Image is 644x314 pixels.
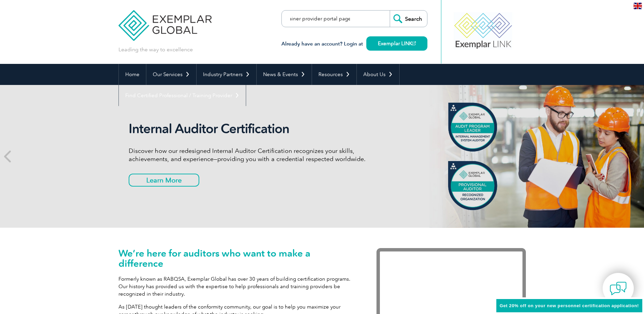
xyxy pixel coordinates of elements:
[118,46,193,53] p: Leading the way to excellence
[390,11,427,27] input: Search
[500,303,639,308] span: Get 20% off on your new personnel certification application!
[129,147,383,163] p: Discover how our redesigned Internal Auditor Certification recognizes your skills, achievements, ...
[118,248,356,268] h1: We’re here for auditors who want to make a difference
[129,174,199,187] a: Learn More
[357,64,399,85] a: About Us
[118,275,356,298] p: Formerly known as RABQSA, Exemplar Global has over 30 years of building certification programs. O...
[257,64,312,85] a: News & Events
[119,85,246,106] a: Find Certified Professional / Training Provider
[197,64,256,85] a: Industry Partners
[119,64,146,85] a: Home
[146,64,196,85] a: Our Services
[281,40,427,48] h3: Already have an account? Login at
[412,41,416,45] img: open_square.png
[129,121,383,137] h2: Internal Auditor Certification
[312,64,356,85] a: Resources
[610,280,627,297] img: contact-chat.png
[366,36,427,51] a: Exemplar LINK
[633,3,642,9] img: en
